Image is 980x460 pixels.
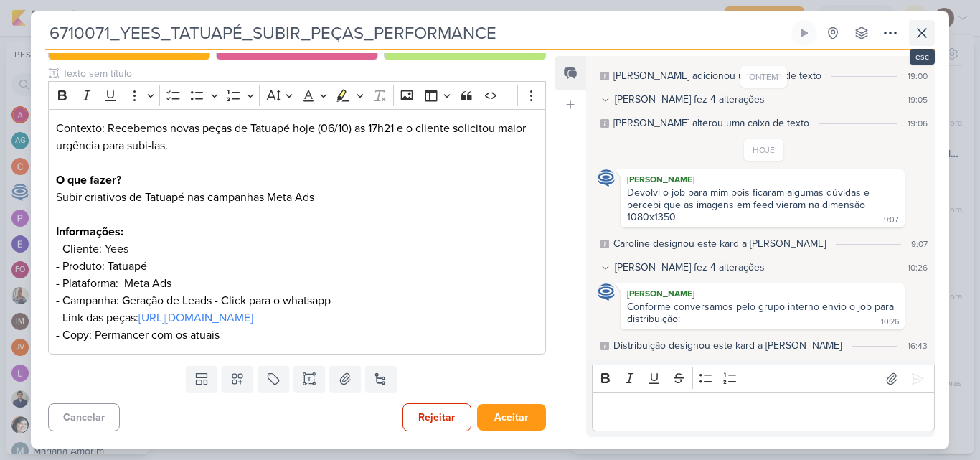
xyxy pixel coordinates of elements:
div: 9:07 [884,215,899,226]
div: Este log é visível à todos no kard [600,240,609,248]
div: Devolvi o job para mim pois ficaram algumas dúvidas e percebi que as imagens em feed vieram na di... [627,187,872,223]
div: Caroline adicionou uma caixa de texto [613,68,821,83]
button: Cancelar [48,403,120,431]
div: Caroline designou este kard a Caroline [613,236,826,251]
button: Rejeitar [402,403,471,431]
div: 10:26 [881,316,899,328]
div: Editor toolbar [592,365,935,393]
div: [PERSON_NAME] [623,286,902,301]
a: [URL][DOMAIN_NAME] [138,311,253,325]
input: Kard Sem Título [45,20,788,46]
div: 16:43 [908,339,928,352]
div: Conforme conversamos pelo grupo interno envio o job para distribuição: [627,301,897,325]
div: Caroline alterou uma caixa de texto [613,116,809,131]
button: Aceitar [477,404,546,431]
strong: Informações: [56,225,123,239]
img: Caroline Traven De Andrade [598,169,615,187]
div: 19:06 [908,117,928,130]
div: Editor editing area: main [48,109,546,355]
div: Editor toolbar [48,81,546,109]
div: Este log é visível à todos no kard [600,72,609,80]
div: 9:07 [911,238,928,250]
strong: O que fazer? [56,173,121,187]
div: Este log é visível à todos no kard [600,342,609,350]
div: esc [910,49,935,65]
div: [PERSON_NAME] fez 4 alterações [615,92,765,107]
div: [PERSON_NAME] [623,172,902,187]
div: 19:00 [908,70,928,83]
input: Texto sem título [60,66,546,81]
div: 19:05 [908,93,928,106]
img: Caroline Traven De Andrade [598,283,615,301]
div: Distribuição designou este kard a Rafael [613,338,842,353]
div: Ligar relógio [798,27,810,39]
div: 10:26 [908,261,928,274]
div: Este log é visível à todos no kard [600,119,609,128]
p: Contexto: Recebemos novas peças de Tatuapé hoje (06/10) as 17h21 e o cliente solicitou maior urgê... [56,120,538,344]
div: [PERSON_NAME] fez 4 alterações [615,260,765,275]
div: Editor editing area: main [592,392,935,431]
